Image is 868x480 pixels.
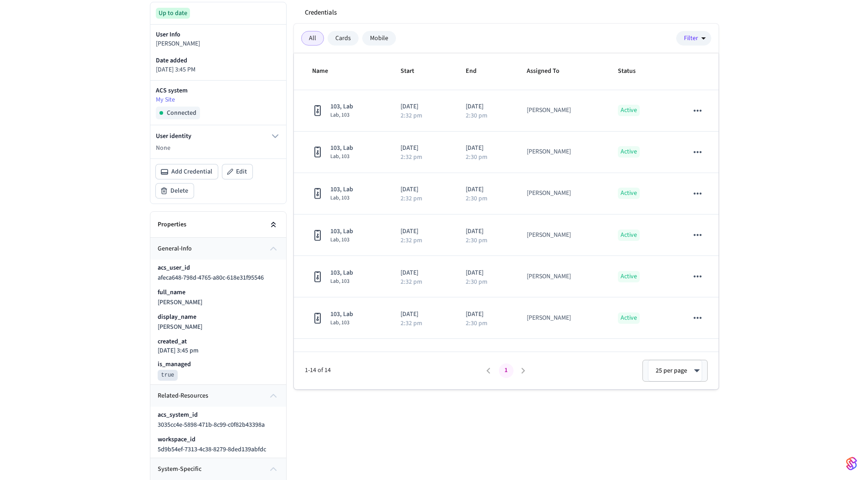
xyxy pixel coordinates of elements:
[618,105,640,116] p: Active
[156,30,281,39] p: User Info
[236,167,247,176] span: Edit
[328,31,359,46] div: Cards
[466,154,488,160] p: 2:30 pm
[330,153,353,160] span: Lab, 103
[330,112,353,119] span: Lab, 103
[362,31,396,46] div: Mobile
[171,167,212,176] span: Add Credential
[401,64,426,78] span: Start
[158,288,185,297] p: full_name
[466,320,488,327] p: 2:30 pm
[401,102,443,112] p: [DATE]
[156,39,281,49] p: [PERSON_NAME]
[158,263,190,272] p: acs_user_id
[158,312,196,322] p: display_name
[158,360,191,369] p: is_managed
[330,278,353,285] span: Lab, 103
[527,313,571,323] div: [PERSON_NAME]
[466,351,505,361] p: [DATE]
[158,322,202,332] span: [PERSON_NAME]
[158,465,201,474] span: system-specific
[846,456,857,471] img: SeamLogoGradient.69752ec5.svg
[527,147,571,157] div: [PERSON_NAME]
[158,410,198,419] p: acs_system_id
[466,310,505,319] p: [DATE]
[466,112,488,119] p: 2:30 pm
[466,143,505,153] p: [DATE]
[156,95,281,105] a: My Site
[156,8,190,19] div: Up to date
[401,268,443,278] p: [DATE]
[298,2,344,24] button: Credentials
[466,195,488,202] p: 2:30 pm
[156,56,281,65] p: Date added
[158,298,202,307] span: [PERSON_NAME]
[618,271,640,282] p: Active
[158,435,195,444] p: workspace_id
[305,366,480,375] span: 1-14 of 14
[330,227,353,236] span: 103, Lab
[330,102,353,112] span: 103, Lab
[618,230,640,241] p: Active
[466,279,488,285] p: 2:30 pm
[466,185,505,194] p: [DATE]
[466,102,505,112] p: [DATE]
[480,363,532,378] nav: pagination navigation
[527,106,571,115] div: [PERSON_NAME]
[466,268,505,278] p: [DATE]
[401,320,422,327] p: 2:32 pm
[150,385,286,407] button: related-resources
[401,143,443,153] p: [DATE]
[330,185,353,194] span: 103, Lab
[156,164,218,179] button: Add Credential
[158,347,199,354] p: [DATE] 3:45 pm
[527,272,571,281] div: [PERSON_NAME]
[158,445,266,454] span: 5d9b54ef-7313-4c38-8279-8ded139abfdc
[676,31,711,46] button: Filter
[158,420,265,429] span: 3035cc4e-5898-471b-8c99-c0f82b43398a
[330,143,353,153] span: 103, Lab
[618,146,640,158] p: Active
[618,64,647,78] span: Status
[330,310,353,319] span: 103, Lab
[401,237,422,244] p: 2:32 pm
[618,312,640,324] p: Active
[330,319,353,327] span: Lab, 103
[150,407,286,458] div: related-resources
[158,244,192,254] span: general-info
[150,260,286,384] div: general-info
[527,230,571,240] div: [PERSON_NAME]
[158,337,187,346] p: created_at
[466,64,488,78] span: End
[618,188,640,199] p: Active
[158,391,208,401] span: related-resources
[527,189,571,198] div: [PERSON_NAME]
[401,195,422,202] p: 2:32 pm
[156,131,281,142] button: User identity
[401,185,443,194] p: [DATE]
[167,108,196,117] span: Connected
[158,220,186,229] h2: Properties
[330,351,353,361] span: 103, Lab
[466,237,488,244] p: 2:30 pm
[527,64,571,78] span: Assigned To
[401,310,443,319] p: [DATE]
[158,370,178,381] pre: true
[401,227,443,236] p: [DATE]
[401,154,422,160] p: 2:32 pm
[156,86,281,95] p: ACS system
[648,360,702,382] div: 25 per page
[156,143,281,153] p: None
[330,236,353,244] span: Lab, 103
[156,184,194,198] button: Delete
[301,31,324,46] div: All
[466,227,505,236] p: [DATE]
[330,268,353,278] span: 103, Lab
[330,194,353,202] span: Lab, 103
[401,279,422,285] p: 2:32 pm
[150,238,286,260] button: general-info
[170,186,188,195] span: Delete
[312,64,340,78] span: Name
[499,363,514,378] button: page 1
[150,458,286,480] button: system-specific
